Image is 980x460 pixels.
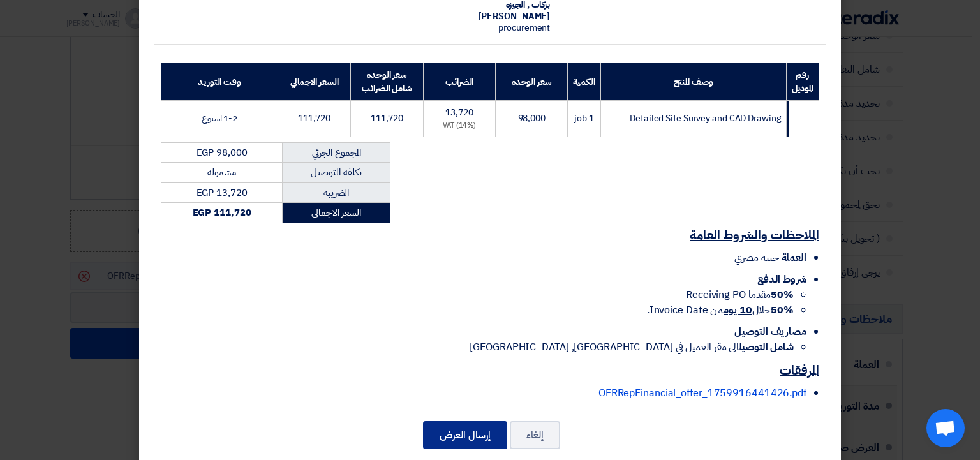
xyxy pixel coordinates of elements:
[278,63,351,101] th: السعر الاجمالي
[496,63,568,101] th: سعر الوحدة
[371,112,403,125] span: 111,720
[734,324,806,339] span: مصاريف التوصيل
[686,287,794,302] span: مقدما Receiving PO
[283,163,390,183] td: تكلفه التوصيل
[298,112,330,125] span: 111,720
[568,63,600,101] th: الكمية
[202,112,237,125] span: 1-2 اسبوع
[197,186,248,200] span: EGP 13,720
[786,63,819,101] th: رقم الموديل
[724,302,752,318] u: 10 يوم
[630,112,780,125] span: Detailed Site Survey and CAD Drawing
[429,121,490,131] div: (14%) VAT
[161,339,794,355] li: الى مقر العميل في [GEOGRAPHIC_DATA], [GEOGRAPHIC_DATA]
[600,63,786,101] th: وصف المنتج
[782,250,806,265] span: العملة
[771,287,794,302] strong: 50%
[161,142,283,163] td: EGP 98,000
[283,182,390,203] td: الضريبة
[771,302,794,318] strong: 50%
[351,63,424,101] th: سعر الوحدة شامل الضرائب
[423,421,507,449] button: إرسال العرض
[690,225,819,244] u: الملاحظات والشروط العامة
[479,10,551,23] span: [PERSON_NAME]
[207,165,235,179] span: مشموله
[518,112,546,125] span: 98,000
[574,112,594,125] span: 1 job
[734,250,778,265] span: جنيه مصري
[780,360,819,380] u: المرفقات
[193,205,251,219] strong: EGP 111,720
[283,142,390,163] td: المجموع الجزئي
[926,409,965,447] div: Open chat
[647,302,794,318] span: خلال من Invoice Date.
[739,339,794,355] strong: شامل التوصيل
[510,421,560,449] button: إلغاء
[445,106,473,119] span: 13,720
[757,272,806,287] span: شروط الدفع
[161,63,278,101] th: وقت التوريد
[598,385,806,401] a: OFRRepFinancial_offer_1759916441426.pdf
[283,203,390,223] td: السعر الاجمالي
[498,21,550,34] span: procurement
[424,63,496,101] th: الضرائب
